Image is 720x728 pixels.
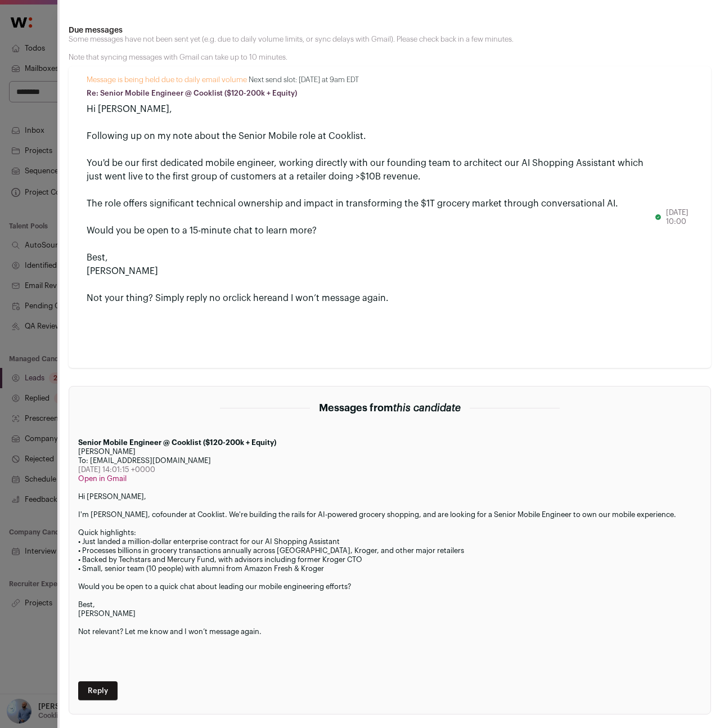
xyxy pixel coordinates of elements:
[69,26,711,35] h3: Due messages
[78,600,701,609] div: Best,
[78,546,701,555] div: • Processes billions in grocery transactions annually across [GEOGRAPHIC_DATA], Kroger, and other...
[249,76,359,83] span: Next send slot: [DATE] at 9am EDT
[87,251,655,264] div: Best,
[87,129,655,143] div: Following up on my note about the Senior Mobile role at Cooklist.
[319,400,461,416] h2: Messages from
[78,627,701,636] div: Not relevant? Let me know and I won’t message again.
[69,35,711,62] p: Some messages have not been sent yet (e.g. due to daily volume limits, or sync delays with Gmail)...
[87,156,655,183] div: You'd be our first dedicated mobile engineer, working directly with our founding team to architec...
[87,89,655,98] p: Re: Senior Mobile Engineer @ Cooklist ($120-200k + Equity)
[87,76,247,83] span: Message is being held due to daily email volume
[232,294,272,303] a: click here
[78,681,118,700] a: Reply
[78,564,701,573] div: • Small, senior team (10 people) with alumni from Amazon Fresh & Kroger
[78,609,701,618] div: [PERSON_NAME]
[666,208,693,226] time: [DATE] 10:00
[78,582,701,591] div: Would you be open to a quick chat about leading our mobile engineering efforts?
[393,403,461,413] span: this candidate
[87,224,655,237] div: Would you be open to a 15-minute chat to learn more?
[78,492,701,501] div: Hi [PERSON_NAME],
[78,438,701,447] div: Senior Mobile Engineer @ Cooklist ($120-200k + Equity)
[87,102,655,116] div: Hi [PERSON_NAME],
[87,197,655,210] div: The role offers significant technical ownership and impact in transforming the $1T grocery market...
[87,264,655,278] div: [PERSON_NAME]
[78,537,701,546] div: • Just landed a million-dollar enterprise contract for our AI Shopping Assistant
[87,291,655,305] div: Not your thing? Simply reply no or and I won’t message again.
[78,465,701,474] div: [DATE] 14:01:15 +0000
[78,447,701,456] div: [PERSON_NAME]
[78,555,701,564] div: • Backed by Techstars and Mercury Fund, with advisors including former Kroger CTO
[78,510,701,519] div: I'm [PERSON_NAME], cofounder at Cooklist. We're building the rails for AI-powered grocery shoppin...
[78,456,701,465] div: To: [EMAIL_ADDRESS][DOMAIN_NAME]
[78,475,127,482] a: Open in Gmail
[78,528,701,537] div: Quick highlights:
